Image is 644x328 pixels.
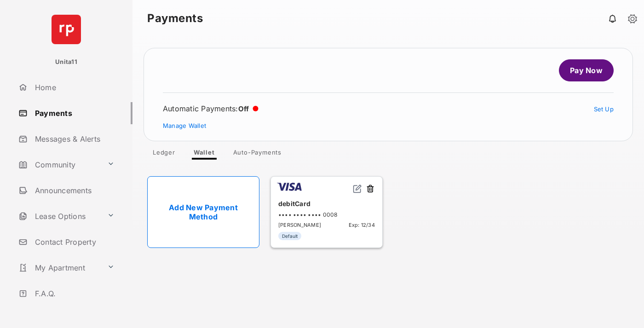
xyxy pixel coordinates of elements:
a: Ledger [145,149,183,160]
a: Wallet [186,149,222,160]
span: Exp: 12/34 [349,222,375,228]
a: Add New Payment Method [147,176,259,248]
a: F.A.Q. [15,282,132,305]
a: Auto-Payments [226,149,289,160]
img: svg+xml;base64,PHN2ZyB2aWV3Qm94PSIwIDAgMjQgMjQiIHdpZHRoPSIxNiIgaGVpZ2h0PSIxNiIgZmlsbD0ibm9uZSIgeG... [353,184,362,193]
strong: Payments [147,13,203,24]
a: Set Up [594,105,614,113]
p: Unita11 [55,58,77,67]
div: Automatic Payments : [163,104,259,113]
div: •••• •••• •••• 0008 [278,211,375,218]
img: svg+xml;base64,PHN2ZyB4bWxucz0iaHR0cDovL3d3dy53My5vcmcvMjAwMC9zdmciIHdpZHRoPSI2NCIgaGVpZ2h0PSI2NC... [52,15,81,44]
a: Payments [15,102,132,124]
a: Lease Options [15,205,103,227]
a: Announcements [15,179,132,201]
a: Manage Wallet [163,122,206,129]
a: Contact Property [15,231,132,253]
div: debitCard [278,196,375,211]
a: Messages & Alerts [15,128,132,150]
a: Home [15,76,132,98]
span: Off [238,104,249,113]
a: My Apartment [15,257,103,279]
span: [PERSON_NAME] [278,222,321,228]
a: Community [15,154,103,176]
